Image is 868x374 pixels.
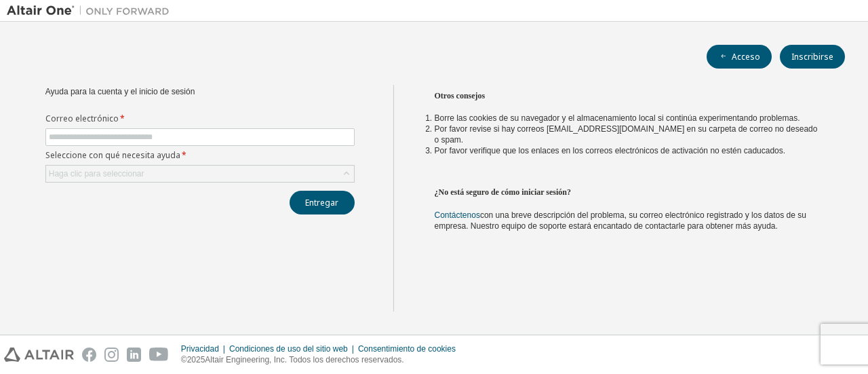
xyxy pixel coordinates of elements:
font: 2025 [187,355,205,364]
a: Contáctenos [435,210,480,220]
font: Acceso [732,51,760,62]
font: Haga clic para seleccionar [49,169,144,179]
font: Borre las cookies de su navegador y el almacenamiento local si continúa experimentando problemas. [435,113,800,123]
font: Seleccione con qué necesita ayuda [45,149,180,161]
font: Por favor verifique que los enlaces en los correos electrónicos de activación no estén caducados. [435,146,786,155]
img: Altair Uno [7,4,176,18]
font: con una breve descripción del problema, su correo electrónico registrado y los datos de su empres... [435,210,806,231]
font: Entregar [305,197,338,208]
div: Haga clic para seleccionar [46,166,354,182]
font: Por favor revise si hay correos [EMAIL_ADDRESS][DOMAIN_NAME] en su carpeta de correo no deseado o... [435,124,818,145]
font: Inscribirse [791,51,833,62]
font: ¿No está seguro de cómo iniciar sesión? [435,187,572,197]
button: Entregar [290,191,355,214]
img: altair_logo.svg [4,348,74,362]
font: © [181,355,187,364]
font: Correo electrónico [45,113,119,124]
font: Ayuda para la cuenta y el inicio de sesión [45,87,195,96]
font: Otros consejos [435,91,486,100]
font: Altair Engineering, Inc. Todos los derechos reservados. [205,355,403,364]
img: linkedin.svg [127,348,141,362]
img: youtube.svg [149,348,169,362]
font: Privacidad [181,344,219,354]
button: Acceso [707,45,772,69]
img: instagram.svg [104,348,119,362]
font: Condiciones de uso del sitio web [229,344,348,354]
button: Inscribirse [780,45,845,69]
img: facebook.svg [82,348,96,362]
font: Consentimiento de cookies [358,344,456,354]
